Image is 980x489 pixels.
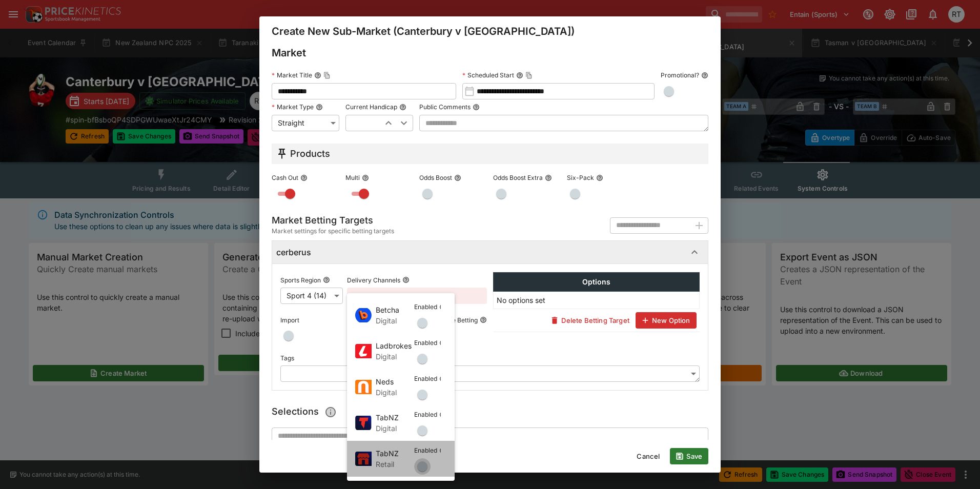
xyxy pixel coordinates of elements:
[439,447,446,454] button: Enabled
[376,304,414,315] span: Betcha
[376,448,414,459] span: TabNZ
[376,423,414,434] p: Digital
[376,387,414,398] p: Digital
[355,344,372,358] img: optKey
[355,380,372,394] img: optKey
[376,315,414,326] p: Digital
[355,416,372,430] img: optKey
[355,452,372,466] img: optKey
[439,339,446,347] button: Enabled
[355,308,372,322] img: optKey
[414,338,437,347] p: Enabled
[376,351,414,362] p: Digital
[439,411,446,418] button: Enabled
[414,446,437,455] p: Enabled
[376,412,414,423] span: TabNZ
[376,376,414,387] span: Neds
[439,375,446,382] button: Enabled
[439,303,446,311] button: Enabled
[414,302,437,311] p: Enabled
[376,340,414,351] span: Ladbrokes
[376,459,414,470] p: Retail
[414,410,437,419] p: Enabled
[414,374,437,383] p: Enabled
